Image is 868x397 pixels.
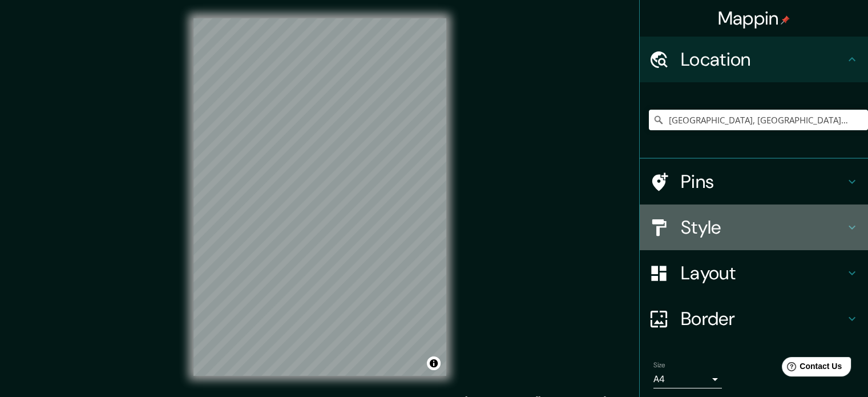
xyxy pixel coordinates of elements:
[681,216,845,239] h4: Style
[681,262,845,284] h4: Layout
[640,296,868,342] div: Border
[653,370,722,388] div: A4
[766,352,855,384] iframe: Help widget launcher
[640,204,868,250] div: Style
[193,18,446,376] canvas: Map
[681,170,845,193] h4: Pins
[781,15,790,25] img: pin-icon.png
[653,360,665,370] label: Size
[681,307,845,330] h4: Border
[649,110,868,130] input: Pick your city or area
[681,48,845,71] h4: Location
[427,356,441,370] button: Toggle attribution
[640,250,868,296] div: Layout
[640,159,868,204] div: Pins
[640,37,868,82] div: Location
[718,7,790,30] h4: Mappin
